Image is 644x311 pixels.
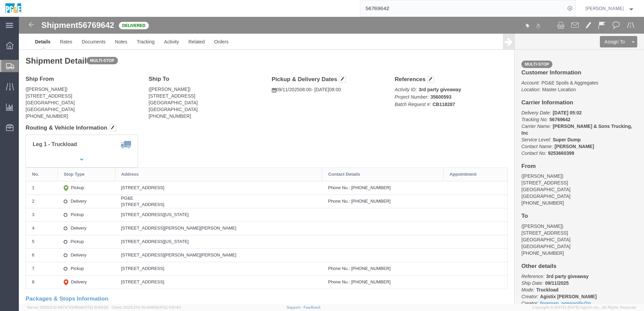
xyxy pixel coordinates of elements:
a: Support [287,305,303,309]
span: [DATE] 11:51:43 [156,305,181,309]
a: Feedback [303,305,321,309]
img: logo [5,3,22,13]
span: Server: 2025.21.0-667a72bf6fa [27,305,108,309]
input: Search for shipment number, reference number [360,0,565,16]
span: [DATE] 10:54:32 [81,305,108,309]
iframe: FS Legacy Container [19,17,644,304]
span: Copyright © [DATE]-[DATE] Agistix Inc., All Rights Reserved [532,305,636,310]
span: Evelyn Angel [585,5,624,12]
span: Client: 2025.21.0-f0c8481 [111,305,181,309]
button: [PERSON_NAME] [585,4,635,12]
